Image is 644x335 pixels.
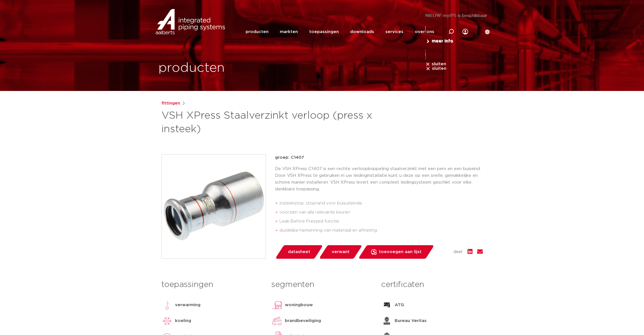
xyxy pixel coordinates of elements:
[161,299,173,311] img: verwarming
[285,302,313,308] p: woningbouw
[280,208,483,217] li: voorzien van alle relevante keuren
[271,279,373,290] h3: segmenten
[453,249,463,255] span: deel:
[175,302,200,308] p: verwarming
[280,217,483,226] li: Leak Before Pressed-functie
[271,315,283,327] img: brandbeveiliging
[175,317,191,324] p: koeling
[379,247,422,256] span: toevoegen aan lijst
[161,100,180,107] a: fittingen
[288,247,310,256] span: datasheet
[275,166,483,193] p: De VSH XPress C1407 is een rechte verloopkoppeling staalverzinkt met een pers en een buiseind. Do...
[432,66,446,71] span: sluiten
[332,247,350,256] span: verwant
[395,302,404,308] p: ATG
[280,226,483,235] li: duidelijke herkenning van materiaal en afmeting
[161,279,263,290] h3: toepassingen
[161,315,173,327] img: koeling
[395,317,427,324] p: Bureau Veritas
[381,315,392,327] img: Bureau Veritas
[425,39,453,44] a: meer info
[280,199,483,208] li: insteekstop: stoprand voor buisuiteinde
[275,154,483,161] p: groep: C1407
[161,109,374,136] h1: VSH XPress Staalverzinkt verloop (press x insteek)
[271,299,283,311] img: woningbouw
[381,279,483,290] h3: certificaten
[319,245,362,259] a: verwant
[285,317,321,324] p: brandbeveiliging
[425,66,446,71] a: sluiten
[381,299,392,311] img: ATG
[275,245,323,259] a: datasheet
[425,14,487,18] span: NIEUW: myIPS is beschikbaar
[432,39,453,43] span: meer info
[162,155,266,258] img: Product Image for VSH XPress Staalverzinkt verloop (press x insteek)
